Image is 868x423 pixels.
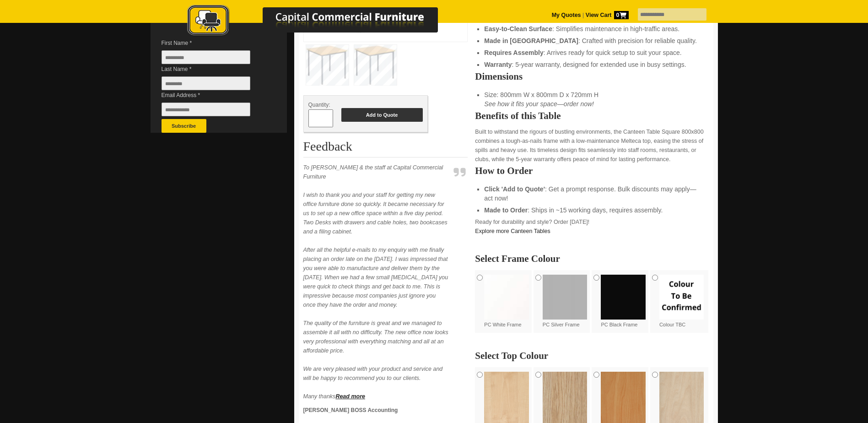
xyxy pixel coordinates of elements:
[484,25,552,33] strong: Easy-to-Clean Surface
[484,206,699,215] li: : Ships in ~15 working days, requires assembly.
[475,127,708,164] p: Built to withstand the rigours of bustling environments, the Canteen Table Square 800x800 combine...
[162,65,264,74] span: Last Name *
[543,275,588,320] img: PC Silver Frame
[335,393,365,400] a: Read more
[475,217,708,236] p: Ready for durability and style? Order [DATE]!
[484,60,699,69] li: : 5-year warranty, designed for extended use in busy settings.
[484,24,699,33] li: : Simplifies maintenance in high-traffic areas.
[484,206,528,214] strong: Made to Order
[303,406,450,415] p: [PERSON_NAME] BOSS Accounting
[308,102,330,108] span: Quantity:
[475,72,708,81] h2: Dimensions
[584,12,628,18] a: View Cart0
[614,11,629,19] span: 0
[543,275,588,328] label: PC Silver Frame
[475,166,708,175] h2: How to Order
[484,275,529,328] label: PC White Frame
[162,91,264,100] span: Email Address *
[484,36,699,45] li: : Crafted with precision for reliable quality.
[586,12,629,18] strong: View Cart
[162,50,250,64] input: First Name *
[601,275,646,328] label: PC Black Frame
[341,108,423,122] button: Add to Quote
[659,275,704,328] label: Colour TBC
[475,351,708,360] h2: Select Top Colour
[162,103,250,116] input: Email Address *
[475,111,708,120] h2: Benefits of this Table
[484,90,699,108] li: Size: 800mm W x 800mm D x 720mm H
[162,5,482,38] img: Capital Commercial Furniture Logo
[484,185,545,193] strong: Click 'Add to Quote'
[484,48,699,57] li: : Arrives ready for quick setup to suit your space.
[484,275,529,320] img: PC White Frame
[162,119,206,133] button: Subscribe
[303,140,468,157] h2: Feedback
[484,184,699,203] li: : Get a prompt response. Bulk discounts may apply—act now!
[552,12,581,18] a: My Quotes
[475,228,550,234] a: Explore more Canteen Tables
[475,254,708,263] h2: Select Frame Colour
[601,275,646,320] img: PC Black Frame
[659,275,704,320] img: Colour TBC
[162,76,250,90] input: Last Name *
[303,163,450,401] p: To [PERSON_NAME] & the staff at Capital Commercial Furniture I wish to thank you and your staff f...
[162,38,264,48] span: First Name *
[484,49,543,56] strong: Requires Assembly
[484,61,512,68] strong: Warranty
[162,5,482,41] a: Capital Commercial Furniture Logo
[484,100,594,108] em: See how it fits your space—order now!
[484,37,578,44] strong: Made in [GEOGRAPHIC_DATA]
